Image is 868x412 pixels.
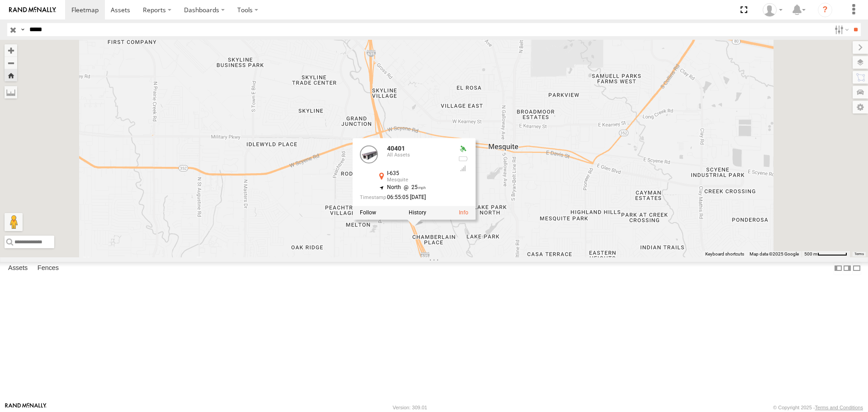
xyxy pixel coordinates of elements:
button: Map Scale: 500 m per 62 pixels [802,251,850,257]
div: Last Event GSM Signal Strength [458,165,468,172]
span: 25 [401,185,426,191]
button: Zoom out [5,57,17,69]
div: I-635 [387,171,450,177]
label: Dock Summary Table to the Left [834,262,843,275]
label: Map Settings [853,101,868,114]
span: 500 m [804,251,817,256]
a: View Asset Details [459,210,468,216]
div: Valid GPS Fix [458,146,468,153]
label: Fences [33,262,63,275]
span: North [387,185,401,191]
label: Assets [4,262,32,275]
a: Terms and Conditions [815,405,863,410]
label: Realtime tracking of Asset [360,210,376,216]
label: Measure [5,86,17,99]
div: Mesquite [387,178,450,183]
a: 40401 [387,145,405,152]
label: View Asset History [409,210,426,216]
span: Map data ©2025 Google [750,251,799,256]
label: Search Filter Options [831,23,850,36]
div: Caseta Laredo TX [759,3,786,17]
div: Date/time of location update [360,194,450,200]
i: ? [818,3,832,17]
a: View Asset Details [360,146,378,164]
label: Dock Summary Table to the Right [843,262,852,275]
div: No battery health information received from this device. [458,156,468,163]
button: Zoom Home [5,69,17,81]
button: Zoom in [5,44,17,57]
img: rand-logo.svg [9,7,56,13]
div: © Copyright 2025 - [773,405,863,410]
button: Drag Pegman onto the map to open Street View [5,213,23,231]
a: Visit our Website [5,403,47,412]
button: Keyboard shortcuts [705,251,744,257]
div: Version: 309.01 [393,405,427,410]
label: Hide Summary Table [852,262,861,275]
a: Terms (opens in new tab) [854,252,864,256]
label: Search Query [19,23,26,36]
div: All Assets [387,153,450,158]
